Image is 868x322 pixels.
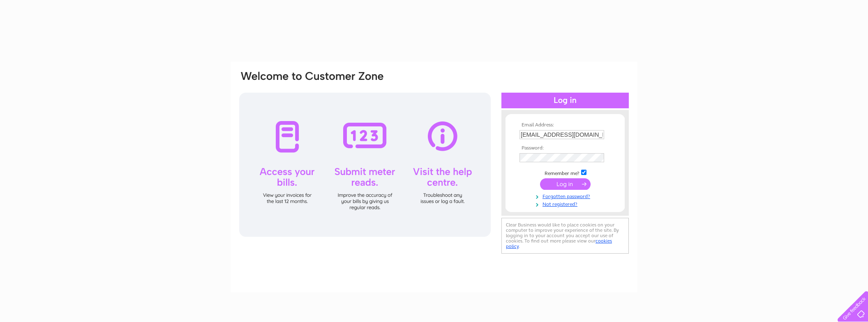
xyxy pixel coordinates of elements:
a: cookies policy [506,238,612,249]
th: Password: [517,145,613,151]
div: Clear Business would like to place cookies on your computer to improve your experience of the sit... [501,218,629,254]
input: Submit [540,178,591,190]
a: Not registered? [519,200,613,208]
td: Remember me? [517,168,613,177]
th: Email Address: [517,122,613,128]
a: Forgotten password? [519,192,613,200]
